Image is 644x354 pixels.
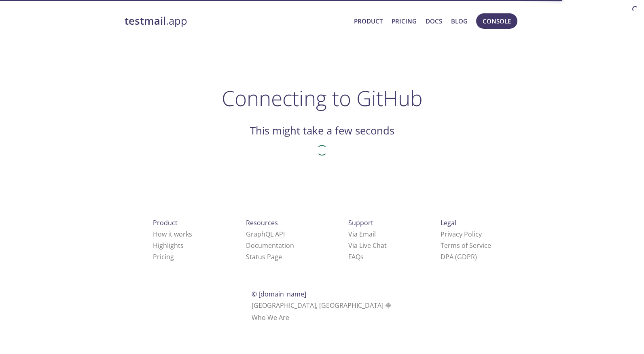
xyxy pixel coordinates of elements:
a: Blog [451,16,468,26]
span: Resources [246,218,278,227]
a: Documentation [246,241,294,250]
span: s [360,252,364,261]
a: GraphQL API [246,230,285,239]
span: Support [348,218,373,227]
strong: testmail [125,14,166,28]
a: Via Email [348,230,376,239]
a: Privacy Policy [441,230,482,239]
span: Console [483,16,511,26]
a: How it works [153,230,192,239]
a: Pricing [153,252,174,261]
a: Product [354,16,383,26]
a: testmail.app [125,14,347,28]
a: Who We Are [252,313,289,322]
span: Product [153,218,178,227]
span: [GEOGRAPHIC_DATA], [GEOGRAPHIC_DATA] [252,301,393,310]
a: Status Page [246,252,282,261]
a: FAQ [348,252,364,261]
span: Legal [441,218,456,227]
button: Console [476,13,517,29]
a: Terms of Service [441,241,491,250]
h1: Connecting to GitHub [222,86,423,110]
a: DPA (GDPR) [441,252,477,261]
a: Highlights [153,241,184,250]
a: Via Live Chat [348,241,387,250]
a: Docs [426,16,442,26]
span: © [DOMAIN_NAME] [252,290,306,299]
a: Pricing [392,16,417,26]
h2: This might take a few seconds [250,124,394,138]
